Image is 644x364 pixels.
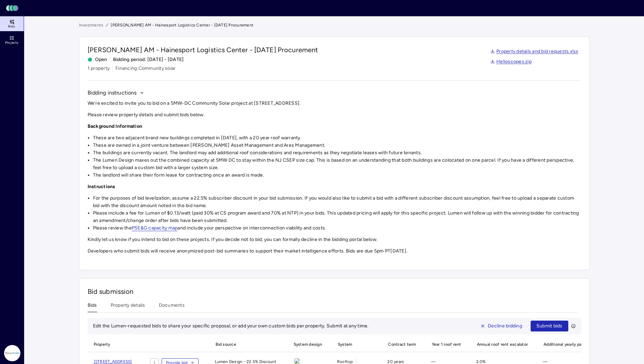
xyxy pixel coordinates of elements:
nav: breadcrumb [79,22,590,28]
button: Bids [88,302,97,312]
span: 1 property [88,65,110,72]
li: The Lumen Design maxes out the combined capacity at 5MW DC to stay within the NJ CSEP size cap. T... [93,157,581,171]
button: Bidding instructions [88,89,144,97]
span: Bidding instructions [88,89,137,97]
span: Year 1 roof rent [426,337,465,352]
span: [PERSON_NAME] AM - Hainesport Logistics Center - [DATE] Procurement [111,22,254,28]
a: Investments [79,22,104,28]
button: Submit bids [531,321,568,331]
li: These are owned in a joint venture between [PERSON_NAME] Asset Management and Ares Management. [93,142,581,149]
span: [PERSON_NAME] AM - Hainesport Logistics Center - [DATE] Procurement [88,45,318,55]
strong: Instructions [88,184,115,189]
button: Documents [159,302,185,312]
span: Financing: Community solar [115,65,176,72]
span: Annual roof rent escalator [471,337,532,352]
button: Property details [111,302,145,312]
img: view [294,358,300,364]
span: [STREET_ADDRESS] [94,359,132,364]
img: Radial Power [4,345,20,361]
a: PSE&G capacity map [132,225,178,231]
span: System design [288,337,326,352]
span: System [332,337,376,352]
li: Please review the and include your perspective on interconnection viability and costs. [93,224,581,232]
span: Projects [5,41,18,45]
p: We’re excited to invite you to bid on a 5MW-DC Community Solar project at [STREET_ADDRESS]. [88,100,581,107]
span: Decline bidding [488,322,522,330]
a: Helioscopes.zip [490,58,532,65]
span: Edit the Lumen-requested bids to share your specific proposal, or add your own custom bids per pr... [93,323,369,329]
li: Please include a fee for Lumen of $0.13/watt (paid 30% at CS program award and 70% at NTP) in you... [93,209,581,224]
strong: Background Information [88,123,143,129]
span: Submit bids [536,322,563,330]
p: Kindly let us know if you intend to bid on these projects. If you decide not to bid, you can form... [88,236,581,243]
p: Please review property details and submit bids below. [88,111,581,119]
a: Property details and bid requests.xlsx [490,48,578,55]
span: Bid submission [88,287,134,296]
span: Bids [8,24,15,28]
span: Open [88,56,107,63]
span: Contract term [382,337,420,352]
span: Bid source [209,337,282,352]
li: These are two adjacent brand new buildings completed in [DATE], with a 20 year roof warranty. [93,134,581,142]
button: Decline bidding [475,321,528,331]
span: Property [88,337,139,352]
span: Additional yearly payments [537,337,600,352]
li: The landlord will share their form lease for contracting once an award is made. [93,171,581,179]
span: Bidding period: [DATE] - [DATE] [113,56,184,63]
li: The buildings are currently vacant. The landlord may add additional roof considerations and requi... [93,149,581,157]
p: Developers who submit bids will receive anonymized post-bid summaries to support their market int... [88,247,581,255]
li: For the purposes of bid levelization, assume a 22.5% subscriber discount in your bid submission. ... [93,195,581,209]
